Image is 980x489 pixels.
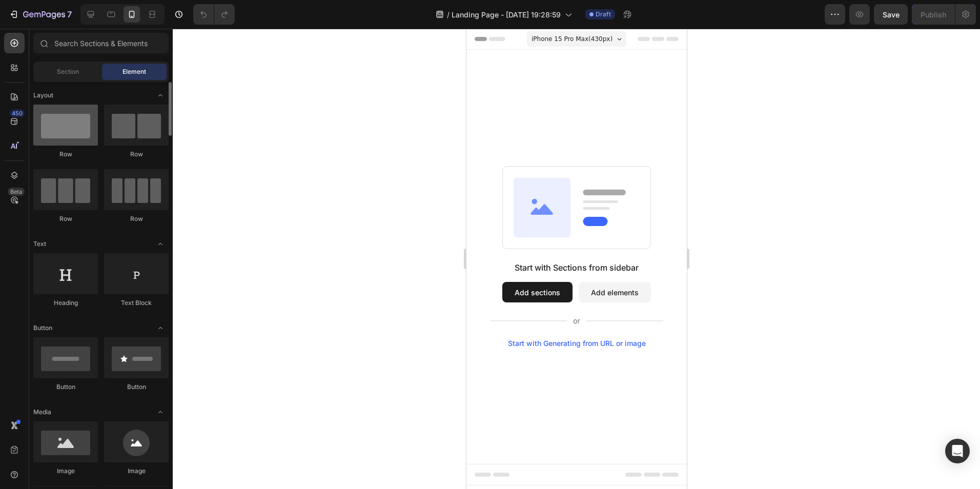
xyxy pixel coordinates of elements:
div: Undo/Redo [193,4,235,25]
div: Publish [921,9,946,20]
span: / [447,9,450,20]
div: 450 [10,109,25,117]
input: Search Sections & Elements [33,33,169,53]
span: Layout [33,91,53,100]
div: Row [104,150,169,159]
span: Text [33,239,46,249]
span: Button [33,323,52,333]
div: Image [104,466,169,476]
div: Button [104,382,169,392]
div: Row [33,150,98,159]
div: Image [33,466,98,476]
div: Open Intercom Messenger [945,439,970,463]
button: Publish [912,4,955,25]
span: Toggle open [152,320,169,336]
span: Toggle open [152,87,169,104]
span: Section [57,67,79,76]
div: Heading [33,298,98,308]
iframe: Design area [466,29,687,489]
span: Toggle open [152,404,169,420]
div: Button [33,382,98,392]
span: Toggle open [152,236,169,252]
span: Landing Page - [DATE] 19:28:59 [452,9,561,20]
div: Beta [8,188,25,196]
div: Row [104,214,169,223]
button: Save [874,4,908,25]
button: 7 [4,4,76,25]
div: Text Block [104,298,169,308]
div: Row [33,214,98,223]
p: 7 [67,8,72,21]
span: Save [883,10,900,19]
span: Media [33,407,51,417]
span: Element [122,67,146,76]
span: Draft [596,10,611,19]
